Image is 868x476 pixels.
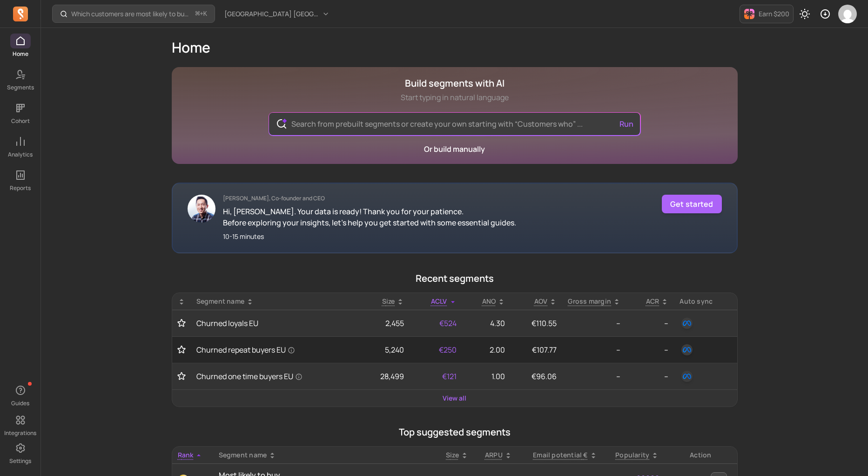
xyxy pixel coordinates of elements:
p: Recent segments [172,272,738,285]
img: avatar [838,5,857,23]
p: 2,455 [366,318,404,329]
span: Churned loyals EU [196,318,258,329]
div: Auto sync [680,297,731,306]
kbd: ⌘ [195,8,200,20]
p: -- [632,371,668,382]
span: ACLV [431,297,447,306]
span: Churned repeat buyers EU [196,344,295,355]
p: ARPU [485,450,503,460]
p: 2.00 [468,344,505,355]
p: Earn $200 [759,9,789,19]
span: ANO [482,297,496,306]
button: Toggle dark mode [795,5,814,23]
button: Get started [662,195,722,213]
span: Churned one time buyers EU [196,371,303,382]
button: Guides [10,381,31,409]
div: Segment name [219,450,428,460]
p: -- [568,344,620,355]
button: facebook [680,342,694,357]
button: Earn $200 [740,5,794,23]
p: 10-15 minutes [223,232,516,241]
a: View all [443,394,466,403]
h1: Build segments with AI [401,77,509,90]
a: Or build manually [424,144,485,154]
p: 4.30 [468,318,505,329]
p: ACR [646,297,659,306]
div: Segment name [196,297,355,306]
div: Action [670,450,731,460]
img: facebook [681,318,693,329]
p: Email potential € [533,450,588,460]
p: Guides [11,400,29,407]
p: -- [568,371,620,382]
p: Home [13,50,28,58]
button: [GEOGRAPHIC_DATA] [GEOGRAPHIC_DATA] [GEOGRAPHIC_DATA] [219,6,335,22]
p: [PERSON_NAME], Co-founder and CEO [223,195,516,202]
p: Popularity [615,450,649,460]
p: €110.55 [516,318,557,329]
span: Size [382,297,395,306]
kbd: K [203,10,207,18]
p: 28,499 [366,371,404,382]
p: €121 [415,371,456,382]
span: Rank [178,450,194,459]
p: Analytics [8,151,33,158]
a: Churned repeat buyers EU [196,344,355,355]
p: Start typing in natural language [401,92,509,103]
p: Top suggested segments [172,426,738,439]
p: €250 [415,344,456,355]
button: Toggle favorite [178,319,185,328]
p: Which customers are most likely to buy again soon? [71,9,192,19]
img: facebook [681,344,693,355]
p: -- [632,344,668,355]
p: Reports [10,184,31,192]
p: Settings [9,457,31,465]
p: Gross margin [568,297,611,306]
p: AOV [534,297,548,306]
button: facebook [680,369,694,384]
span: Size [446,450,459,459]
p: Segments [7,84,34,91]
input: Search from prebuilt segments or create your own starting with “Customers who” ... [284,113,625,135]
a: Churned loyals EU [196,318,355,329]
p: -- [632,318,668,329]
img: facebook [681,371,693,382]
p: 1.00 [468,371,505,382]
p: €107.77 [516,344,557,355]
button: Which customers are most likely to buy again soon?⌘+K [52,5,215,23]
p: Cohort [11,117,30,125]
span: + [195,9,207,19]
button: Run [616,115,637,133]
button: facebook [680,316,694,331]
p: €96.06 [516,371,557,382]
p: 5,240 [366,344,404,355]
p: Integrations [4,429,36,437]
span: [GEOGRAPHIC_DATA] [GEOGRAPHIC_DATA] [GEOGRAPHIC_DATA] [224,9,318,19]
p: Before exploring your insights, let's help you get started with some essential guides. [223,217,516,228]
a: Churned one time buyers EU [196,371,355,382]
h1: Home [172,39,738,56]
p: -- [568,318,620,329]
button: Toggle favorite [178,345,185,354]
img: John Chao CEO [188,195,215,223]
p: Hi, [PERSON_NAME]. Your data is ready! Thank you for your patience. [223,206,516,217]
button: Toggle favorite [178,372,185,381]
p: €524 [415,318,456,329]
